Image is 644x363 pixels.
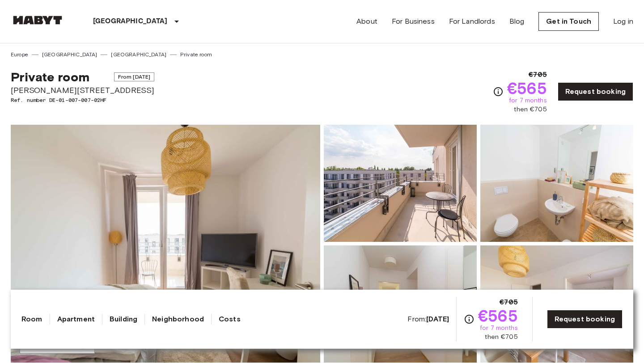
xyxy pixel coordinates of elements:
span: From [DATE] [114,72,155,81]
svg: Check cost overview for full price breakdown. Please note that discounts apply to new joiners onl... [493,86,504,97]
img: Picture of unit DE-01-007-007-02HF [324,125,477,242]
a: Costs [219,314,241,325]
span: then €705 [485,333,517,342]
a: Room [21,314,42,325]
span: then €705 [514,105,547,114]
a: Europe [11,51,28,59]
a: [GEOGRAPHIC_DATA] [42,51,97,59]
span: for 7 months [509,96,547,105]
a: Blog [509,16,525,27]
p: [GEOGRAPHIC_DATA] [93,16,168,27]
img: Picture of unit DE-01-007-007-02HF [324,245,477,363]
a: Building [110,314,137,325]
span: From: [407,314,449,324]
a: [GEOGRAPHIC_DATA] [111,51,166,59]
span: for 7 months [480,324,518,333]
img: Marketing picture of unit DE-01-007-007-02HF [11,125,320,363]
img: Picture of unit DE-01-007-007-02HF [480,125,633,242]
span: Private room [11,69,89,84]
a: For Business [392,16,435,27]
a: Neighborhood [152,314,204,325]
svg: Check cost overview for full price breakdown. Please note that discounts apply to new joiners onl... [464,314,475,325]
span: [PERSON_NAME][STREET_ADDRESS] [11,84,154,96]
img: Picture of unit DE-01-007-007-02HF [480,245,633,363]
a: For Landlords [449,16,495,27]
a: Log in [613,16,633,27]
a: Get in Touch [538,12,599,31]
a: Request booking [547,310,623,329]
span: €705 [529,69,547,80]
span: €565 [478,308,518,324]
span: €565 [507,80,547,96]
span: €705 [500,297,518,308]
span: Ref. number DE-01-007-007-02HF [11,96,154,104]
img: Habyt [11,16,64,25]
a: Private room [180,51,212,59]
a: Request booking [558,82,633,101]
b: [DATE] [426,315,449,323]
a: About [356,16,377,27]
a: Apartment [57,314,95,325]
